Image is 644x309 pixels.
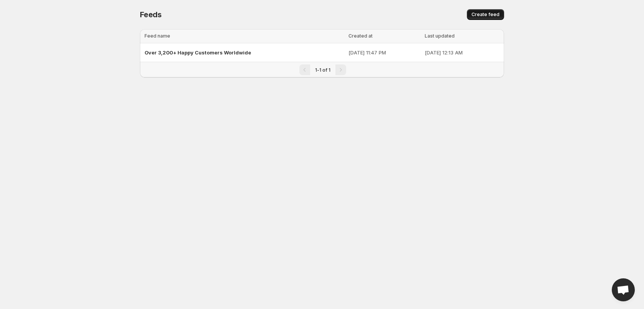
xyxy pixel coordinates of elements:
[140,62,504,77] nav: Pagination
[140,10,162,19] span: Feeds
[145,49,251,56] span: Over 3,200+ Happy Customers Worldwide
[467,9,504,20] button: Create feed
[315,67,330,73] span: 1-1 of 1
[472,12,499,18] span: Create feed
[145,33,170,39] span: Feed name
[612,278,635,301] div: Open chat
[348,49,421,56] p: [DATE] 11:47 PM
[425,33,455,39] span: Last updated
[348,33,373,39] span: Created at
[425,49,499,56] p: [DATE] 12:13 AM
